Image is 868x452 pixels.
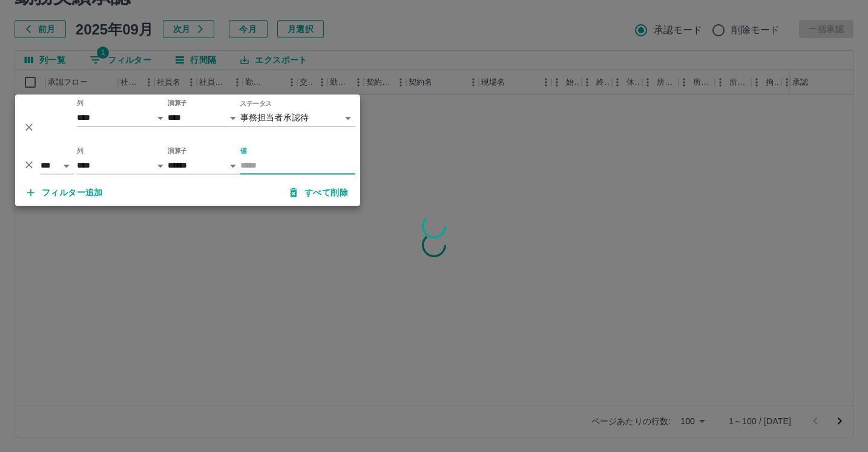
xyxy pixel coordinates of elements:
label: 列 [77,99,84,108]
button: フィルター追加 [18,182,113,203]
select: 論理演算子 [41,157,74,174]
button: すべて削除 [280,182,358,203]
div: 事務担当者承認待 [240,109,355,126]
label: ステータス [240,99,272,108]
label: 演算子 [168,146,187,156]
label: 値 [240,146,247,156]
button: 削除 [20,156,38,174]
label: 列 [77,146,84,156]
button: 削除 [20,119,38,137]
label: 演算子 [168,99,187,108]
